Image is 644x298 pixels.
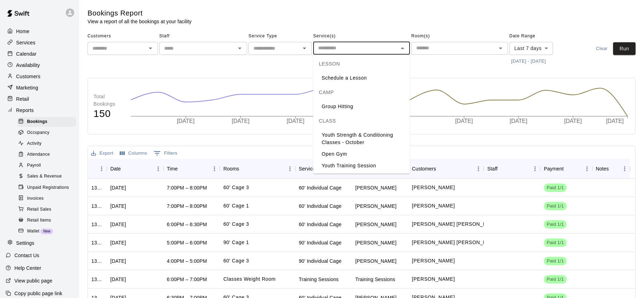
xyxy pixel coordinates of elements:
div: David Borgmann [355,221,397,228]
div: William Walk [355,184,397,191]
div: Time [167,159,178,179]
a: Home [6,26,73,37]
a: Invoices [17,193,79,204]
button: Menu [473,163,484,174]
div: CLASS [313,112,410,129]
p: Availability [16,62,40,69]
div: 7:00PM – 8:00PM [167,203,207,210]
div: Customers [412,159,436,179]
div: ID [88,159,107,179]
div: Payment [540,159,592,179]
div: Staff [487,159,497,179]
button: Sort [436,164,446,174]
p: Home [16,28,30,35]
p: 90' Cage 1 [223,239,249,246]
span: Sales & Revenue [27,173,62,180]
button: Menu [285,163,295,174]
div: 7:00PM – 8:00PM [167,184,207,191]
span: Customers [88,31,158,42]
span: Wallet [27,228,39,235]
a: WalletNew [17,226,79,237]
p: William Walk [412,202,455,210]
span: Attendance [27,151,50,158]
div: Attendance [17,150,76,160]
div: Rooms [223,159,239,179]
button: Select columns [118,148,149,159]
p: Copy public page link [14,290,62,297]
p: Classes Weight Room [223,275,276,283]
p: Marketing [16,84,38,91]
a: Retail [6,94,73,104]
div: 1335020 [91,184,103,191]
div: 1334319 [91,221,103,228]
a: Availability [6,60,73,70]
div: Tue, Aug 19, 2025 [110,239,126,246]
div: 60' Individual Cage [299,203,342,210]
div: Notes [596,159,609,179]
div: Service [299,159,316,179]
div: Tue, Aug 19, 2025 [110,203,126,210]
div: Training Sessions [299,276,339,283]
span: Service Type [249,31,312,42]
div: Payment [544,159,563,179]
div: Notes [592,159,630,179]
div: 6:00PM – 6:30PM [167,221,207,228]
div: Invoices [17,194,76,204]
span: Unpaid Registrations [27,184,69,191]
p: View a report of all the bookings at your facility [88,18,192,25]
div: Date [107,159,163,179]
p: 60' Cage 3 [223,257,249,265]
h5: Bookings Report [88,8,192,18]
div: 1334997 [91,203,103,210]
p: Total Bookings [94,93,123,108]
div: William Walk [355,203,397,210]
tspan: [DATE] [606,118,624,124]
a: Retail Sales [17,204,79,215]
button: Menu [619,163,630,174]
tspan: [DATE] [177,118,194,124]
div: Services [6,37,73,48]
button: Close [398,43,407,53]
div: 60' Individual Cage [299,184,342,191]
button: Sort [609,164,619,174]
span: Staff [159,31,247,42]
div: 5:00PM – 6:00PM [167,239,207,246]
button: Sort [91,164,101,174]
a: Settings [6,238,73,248]
p: Retail [16,95,29,103]
button: Menu [96,163,107,174]
div: Activity [17,139,76,149]
a: Sales & Revenue [17,171,79,182]
span: Occupancy [27,129,50,136]
p: Calendar [16,50,37,57]
div: Customers [408,159,484,179]
button: Open [300,43,309,53]
span: New [40,229,53,233]
div: Retail Items [17,216,76,225]
button: Run [613,42,636,55]
span: Paid 1/1 [544,221,567,228]
button: Sort [178,164,188,174]
div: 1334317 [91,239,103,246]
a: Calendar [6,49,73,59]
div: 1332298 [91,257,103,265]
button: Sort [121,164,131,174]
button: Menu [153,163,163,174]
p: 60' Cage 1 [223,202,249,210]
span: Date Range [509,31,571,42]
div: Last 7 days [509,42,553,55]
a: Payroll [17,160,79,171]
div: Sales & Revenue [17,172,76,181]
div: Tue, Aug 19, 2025 [110,184,126,191]
button: Clear [591,42,613,55]
div: Retail Sales [17,205,76,215]
div: Tue, Aug 19, 2025 [110,276,126,283]
div: Bookings [17,117,76,127]
button: Sort [498,164,508,174]
li: Open Gym [313,148,410,160]
span: Paid 1/1 [544,240,567,246]
div: Date [110,159,121,179]
div: Staff [484,159,540,179]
